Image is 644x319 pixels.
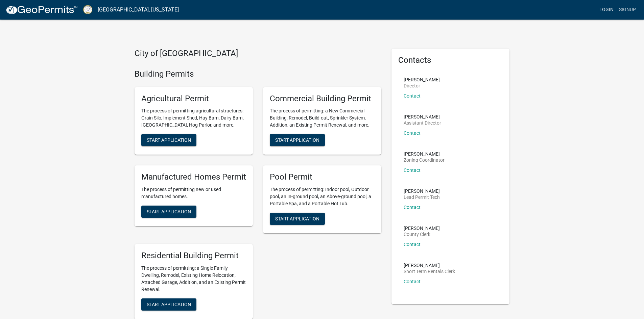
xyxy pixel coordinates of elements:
[404,77,440,82] p: [PERSON_NAME]
[275,216,319,221] span: Start Application
[404,232,440,237] p: County Clerk
[141,134,196,146] button: Start Application
[404,263,455,268] p: [PERSON_NAME]
[404,205,421,210] a: Contact
[404,167,421,173] a: Contact
[141,107,246,129] p: The process of permitting agricultural structures: Grain Silo, Implement Shed, Hay Barn, Dairy Ba...
[398,55,503,65] h5: Contacts
[275,137,319,143] span: Start Application
[404,152,445,156] p: [PERSON_NAME]
[141,206,196,218] button: Start Application
[404,242,421,247] a: Contact
[404,158,445,162] p: Zoning Coordinator
[147,137,191,143] span: Start Application
[404,93,421,99] a: Contact
[270,213,325,225] button: Start Application
[270,186,375,207] p: The process of permitting: Indoor pool, Outdoor pool, an In-ground pool, an Above-ground pool, a ...
[597,3,616,16] a: Login
[141,251,246,261] h5: Residential Building Permit
[141,186,246,200] p: The process of permitting new or used manufactured homes.
[98,4,179,16] a: [GEOGRAPHIC_DATA], [US_STATE]
[404,114,441,119] p: [PERSON_NAME]
[270,172,375,182] h5: Pool Permit
[404,269,455,274] p: Short Term Rentals Clerk
[135,49,381,58] h4: City of [GEOGRAPHIC_DATA]
[404,130,421,136] a: Contact
[147,209,191,214] span: Start Application
[404,195,440,200] p: Lead Permit Tech
[404,279,421,284] a: Contact
[270,134,325,146] button: Start Application
[141,298,196,311] button: Start Application
[404,83,440,88] p: Director
[141,94,246,104] h5: Agricultural Permit
[147,301,191,307] span: Start Application
[270,94,375,104] h5: Commercial Building Permit
[83,5,92,14] img: Putnam County, Georgia
[135,69,381,79] h4: Building Permits
[141,172,246,182] h5: Manufactured Homes Permit
[616,3,639,16] a: Signup
[404,226,440,231] p: [PERSON_NAME]
[404,189,440,193] p: [PERSON_NAME]
[404,121,441,125] p: Assistant Director
[270,107,375,129] p: The process of permitting: a New Commercial Building, Remodel, Build-out, Sprinkler System, Addit...
[141,265,246,293] p: The process of permitting: a Single Family Dwelling, Remodel, Existing Home Relocation, Attached ...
